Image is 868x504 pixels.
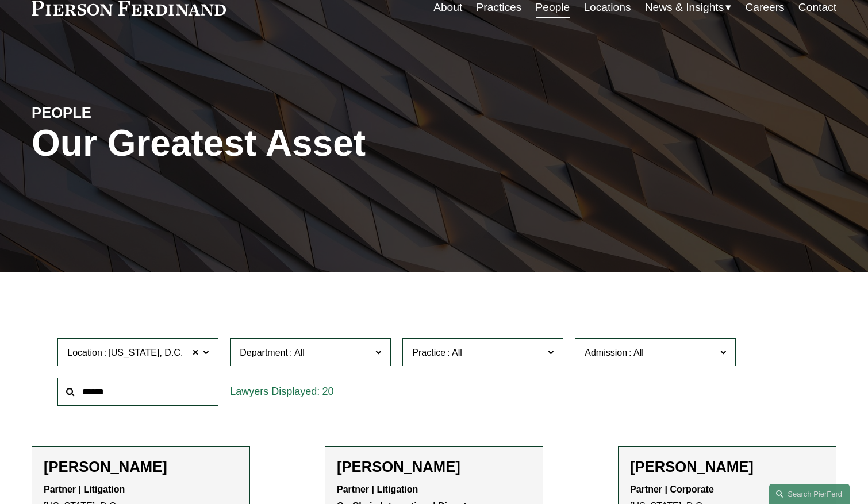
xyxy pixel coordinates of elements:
[44,484,125,494] strong: Partner | Litigation
[32,103,233,122] h4: PEOPLE
[769,484,850,504] a: Search this site
[32,122,568,164] h1: Our Greatest Asset
[585,348,627,357] span: Admission
[630,484,714,494] strong: Partner | Corporate
[337,458,531,476] h2: [PERSON_NAME]
[67,348,102,357] span: Location
[412,348,445,357] span: Practice
[630,458,824,476] h2: [PERSON_NAME]
[108,345,183,360] span: [US_STATE], D.C.
[322,386,333,397] span: 20
[44,458,238,476] h2: [PERSON_NAME]
[240,348,288,357] span: Department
